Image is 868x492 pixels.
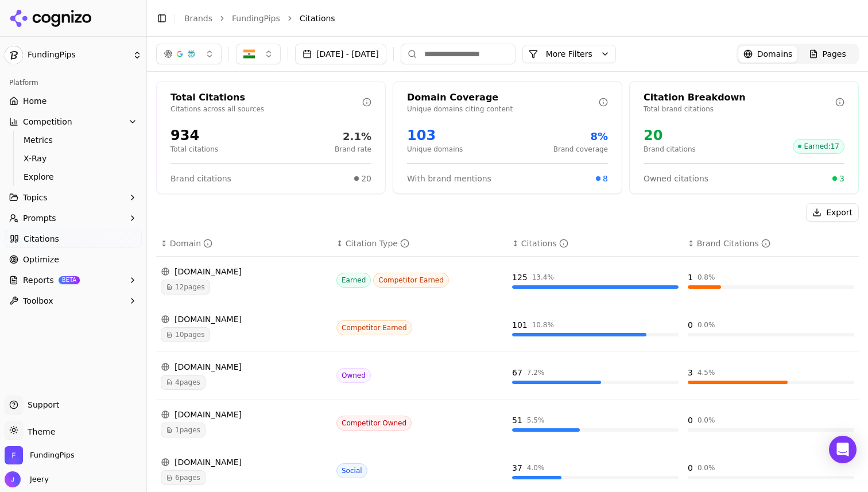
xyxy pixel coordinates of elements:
p: Brand coverage [553,145,608,154]
span: Earned [336,273,371,288]
th: totalCitationCount [507,231,683,257]
span: FundingPips [30,450,75,460]
span: Owned [336,368,371,383]
div: 8% [553,129,608,145]
div: Platform [5,73,142,92]
span: Competition [23,116,72,127]
div: 103 [407,126,463,145]
img: Jeery [5,471,21,487]
div: 5.5 % [527,416,545,425]
div: 4.5 % [697,368,715,377]
span: Domains [757,48,793,60]
span: Toolbox [23,295,53,307]
div: 0.0 % [697,416,715,425]
img: FundingPips [5,446,23,464]
div: ↕Brand Citations [688,238,854,249]
span: Earned : 17 [793,139,844,154]
span: Competitor Earned [336,320,412,335]
div: Total Citations [170,91,362,104]
div: 0 [688,319,693,331]
a: X-Ray [19,150,128,166]
th: brandCitationCount [683,231,859,257]
div: 4.0 % [527,463,545,472]
div: 125 [512,272,528,283]
div: ↕Citations [512,238,679,249]
span: Competitor Owned [336,416,412,431]
div: 0.8 % [697,273,715,282]
div: 0.0 % [697,463,715,472]
p: Citations across all sources [170,104,362,114]
div: [DOMAIN_NAME] [161,266,327,277]
p: Brand rate [335,145,371,154]
button: Toolbox [5,292,142,310]
button: Competition [5,113,142,131]
div: 20 [644,126,696,145]
a: Optimize [5,250,142,269]
a: Citations [5,230,142,248]
span: Explore [24,171,123,183]
div: 37 [512,462,522,474]
p: Total citations [170,145,218,154]
span: Theme [23,427,55,436]
div: 13.4 % [532,273,554,282]
div: Citation Breakdown [644,91,835,104]
span: Support [23,399,59,410]
button: Open organization switcher [5,446,75,464]
div: Citation Type [346,238,409,249]
span: Jeery [25,474,49,485]
button: Topics [5,188,142,207]
span: Citations [24,233,59,245]
div: 2.1% [335,129,371,145]
div: [DOMAIN_NAME] [161,361,327,373]
p: Brand citations [644,145,696,154]
div: [DOMAIN_NAME] [161,456,327,468]
div: Open Intercom Messenger [829,436,857,463]
div: 10.8 % [532,320,554,330]
span: 10 pages [161,327,210,342]
div: 67 [512,367,522,378]
div: Brand Citations [697,238,770,249]
a: Metrics [19,132,128,148]
span: Competitor Earned [373,273,449,288]
th: citationTypes [332,231,507,257]
span: 1 pages [161,423,206,437]
span: 4 pages [161,375,206,390]
img: FundingPips [5,46,23,64]
span: 20 [361,173,371,184]
span: Metrics [24,134,123,146]
span: 6 pages [161,470,206,485]
div: 3 [688,367,693,378]
span: Owned citations [644,173,708,184]
span: 3 [839,173,844,184]
p: Total brand citations [644,104,835,114]
span: Reports [23,274,54,286]
div: [DOMAIN_NAME] [161,409,327,420]
a: Home [5,92,142,110]
span: 12 pages [161,280,210,295]
button: [DATE] - [DATE] [295,44,386,64]
a: FundingPips [232,13,280,24]
span: Pages [823,48,846,60]
button: Prompts [5,209,142,227]
span: With brand mentions [407,173,491,184]
div: Domain Coverage [407,91,599,104]
span: BETA [59,276,80,284]
img: India [243,48,255,60]
div: 0 [688,414,693,426]
div: Domain [170,238,212,249]
span: Brand citations [170,173,231,184]
div: 7.2 % [527,368,545,377]
button: ReportsBETA [5,271,142,289]
button: Open user button [5,471,49,487]
div: 51 [512,414,522,426]
span: FundingPips [28,50,128,60]
div: ↕Citation Type [336,238,503,249]
p: Unique domains citing content [407,104,599,114]
div: ↕Domain [161,238,327,249]
span: 8 [603,173,608,184]
span: Social [336,463,367,478]
a: Brands [184,14,212,23]
div: Citations [521,238,568,249]
div: [DOMAIN_NAME] [161,313,327,325]
span: Prompts [23,212,56,224]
